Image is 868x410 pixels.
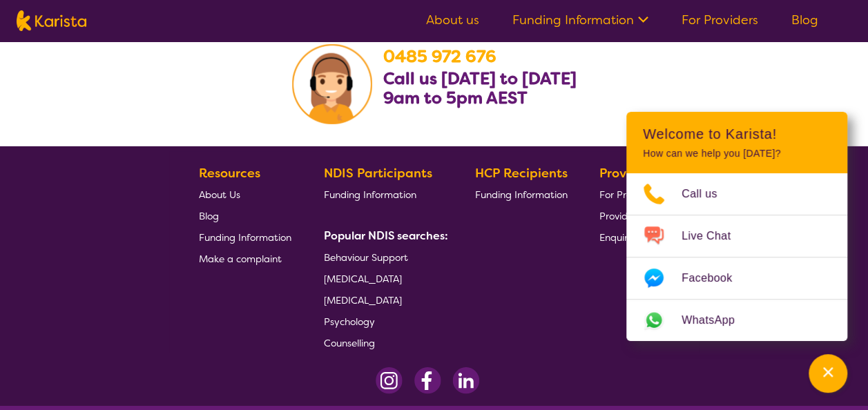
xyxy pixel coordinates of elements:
[599,226,664,248] a: Enquire
[199,165,260,182] b: Resources
[199,248,291,269] a: Make a complaint
[324,294,402,306] span: [MEDICAL_DATA]
[791,12,818,28] a: Blog
[199,231,291,244] span: Funding Information
[426,12,479,28] a: About us
[599,165,656,182] b: Providers
[643,148,831,159] p: How can we help you [DATE]?
[474,188,567,201] span: Funding Information
[324,188,416,201] span: Funding Information
[474,165,567,182] b: HCP Recipients
[383,68,577,90] b: Call us [DATE] to [DATE]
[383,87,528,109] b: 9am to 5pm AEST
[682,12,758,28] a: For Providers
[599,231,633,244] span: Enquire
[599,188,658,201] span: For Providers
[199,188,240,201] span: About Us
[383,46,496,68] a: 0485 972 676
[599,205,664,226] a: Provider Login
[199,226,291,248] a: Funding Information
[626,300,847,341] a: Web link opens in a new tab.
[324,228,448,243] b: Popular NDIS searches:
[376,367,403,394] img: Instagram
[599,210,664,222] span: Provider Login
[199,205,291,226] a: Blog
[626,173,847,341] ul: Choose channel
[199,210,219,222] span: Blog
[324,184,443,205] a: Funding Information
[474,184,567,205] a: Funding Information
[324,268,443,289] a: [MEDICAL_DATA]
[809,354,847,393] button: Channel Menu
[292,44,372,124] img: Karista Client Service
[682,268,749,289] span: Facebook
[324,311,443,332] a: Psychology
[452,367,479,394] img: LinkedIn
[324,289,443,311] a: [MEDICAL_DATA]
[626,112,847,341] div: Channel Menu
[324,315,375,328] span: Psychology
[682,184,734,204] span: Call us
[682,226,747,246] span: Live Chat
[199,184,291,205] a: About Us
[324,246,443,268] a: Behaviour Support
[324,165,432,182] b: NDIS Participants
[324,251,408,264] span: Behaviour Support
[324,273,402,285] span: [MEDICAL_DATA]
[414,367,441,394] img: Facebook
[512,12,648,28] a: Funding Information
[599,184,664,205] a: For Providers
[324,337,375,349] span: Counselling
[682,310,751,331] span: WhatsApp
[199,253,282,265] span: Make a complaint
[643,126,831,142] h2: Welcome to Karista!
[324,332,443,353] a: Counselling
[17,10,86,31] img: Karista logo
